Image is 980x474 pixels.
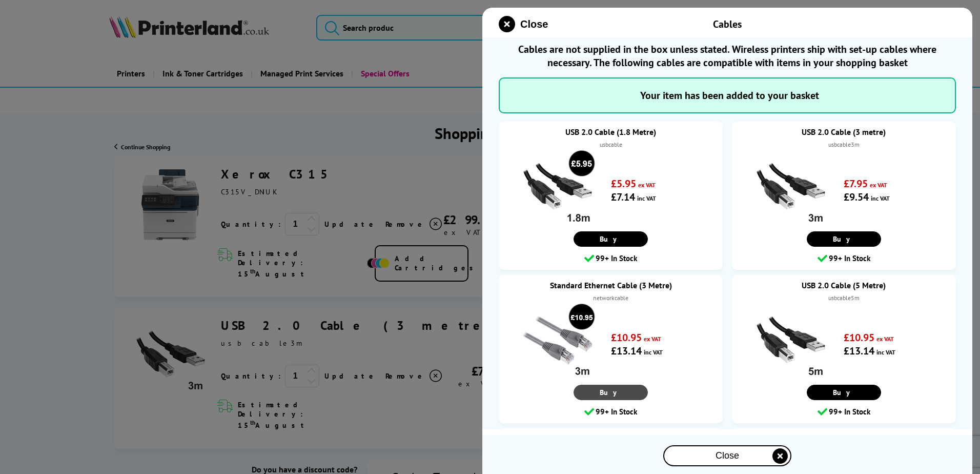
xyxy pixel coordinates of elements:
span: inc VAT [644,348,663,356]
span: ex VAT [870,181,887,189]
span: 99+ In Stock [829,252,870,265]
span: 99+ In Stock [829,405,870,419]
strong: £7.14 [611,190,635,204]
a: Buy [807,385,881,400]
strong: £10.95 [611,331,642,344]
a: Buy [807,231,881,247]
span: inc VAT [876,348,895,356]
img: USB 2.0 Cable (5 Metre) [752,303,829,380]
strong: £9.54 [844,190,869,204]
a: USB 2.0 Cable (5 Metre) [742,280,946,290]
span: 99+ In Stock [596,252,637,265]
a: Buy [574,231,648,247]
strong: £5.95 [611,177,636,190]
a: USB 2.0 Cable (1.8 Metre) [509,127,712,137]
strong: £13.14 [844,344,874,358]
a: Standard Ethernet Cable (3 Metre) [509,280,712,290]
img: Standard Ethernet Cable (3 Metre) [519,303,596,380]
div: usbcable [509,140,712,150]
img: USB 2.0 Cable (1.8 Metre) [519,150,596,227]
button: close modal [663,445,791,466]
span: Close [520,18,548,30]
div: Your item has been added to your basket [499,77,956,113]
span: inc VAT [871,194,890,202]
div: Cables [590,17,864,31]
strong: £7.95 [844,177,868,190]
strong: £13.14 [611,344,642,358]
div: usbcable3m [742,140,946,150]
span: inc VAT [637,194,656,202]
span: 99+ In Stock [596,405,637,419]
span: ex VAT [644,335,661,343]
span: Cables are not supplied in the box unless stated. Wireless printers ship with set-up cables where... [499,43,956,69]
a: Buy [574,385,648,400]
strong: £10.95 [844,331,874,344]
div: usbcable5m [742,293,946,303]
span: ex VAT [876,335,894,343]
a: USB 2.0 Cable (3 metre) [742,127,946,137]
img: USB 2.0 Cable (3 metre) [752,150,829,227]
div: networkcable [509,293,712,303]
button: close modal [499,16,548,32]
span: Close [716,450,739,461]
span: ex VAT [638,181,656,189]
